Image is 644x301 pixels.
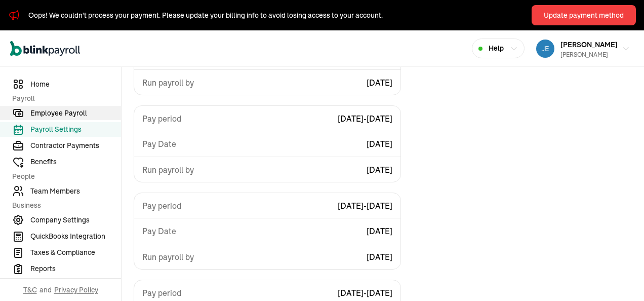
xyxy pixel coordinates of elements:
span: Contractor Payments [30,140,121,151]
iframe: Chat Widget [593,252,644,301]
span: QuickBooks Integration [30,231,121,242]
span: People [12,171,115,182]
span: Help [489,43,504,54]
span: [PERSON_NAME] [560,40,618,49]
span: Benefits [30,157,121,167]
span: Pay period [142,287,181,299]
span: Home [30,79,121,90]
span: Payroll [12,93,115,104]
div: Oops! We couldn't process your payment. Please update your billing info to avoid losing access to... [28,10,383,21]
span: Company Settings [30,215,121,225]
span: [DATE] [367,225,392,237]
button: Update payment method [532,5,636,25]
span: Taxes & Compliance [30,247,121,258]
span: Employee Payroll [30,108,121,119]
span: Pay Date [142,138,176,150]
span: [DATE] [367,138,392,150]
div: Update payment method [544,10,624,21]
span: Pay period [142,200,181,212]
span: Payroll Settings [30,124,121,135]
span: [DATE] [367,251,392,263]
span: Run payroll by [142,77,194,89]
span: T&C [23,285,37,295]
span: Pay period [142,112,181,125]
span: Pay Date [142,225,176,237]
span: Team Members [30,186,121,197]
span: [DATE] [367,164,392,176]
span: Reports [30,264,121,274]
span: Privacy Policy [54,285,98,295]
button: [PERSON_NAME][PERSON_NAME] [532,36,634,61]
span: Business [12,200,115,211]
span: Run payroll by [142,164,194,176]
div: [PERSON_NAME] [560,50,618,59]
nav: Global [10,34,80,63]
span: [DATE] - [DATE] [338,200,392,212]
span: [DATE] - [DATE] [338,287,392,299]
span: Run payroll by [142,251,194,263]
span: [DATE] [367,77,392,89]
span: [DATE] - [DATE] [338,112,392,125]
button: Help [472,39,525,58]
